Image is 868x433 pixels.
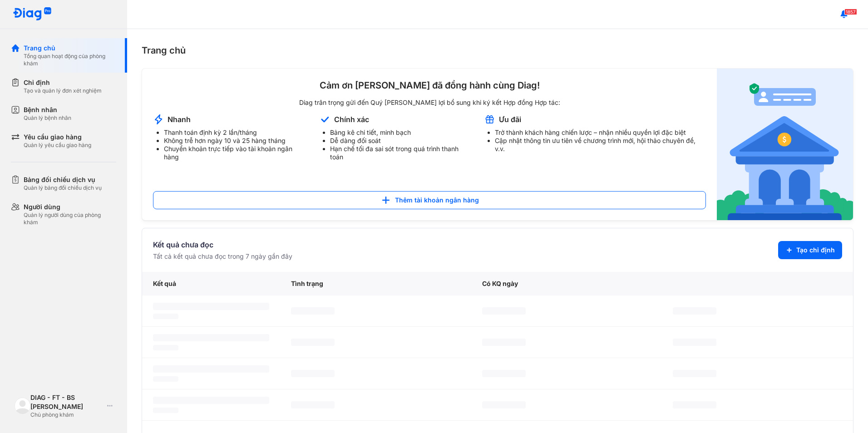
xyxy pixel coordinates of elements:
div: Ưu đãi [499,114,521,124]
span: ‌ [482,401,526,408]
div: Tổng quan hoạt động của phòng khám [24,53,116,67]
li: Trở thành khách hàng chiến lược – nhận nhiều quyền lợi đặc biệt [495,128,706,137]
span: ‌ [673,339,716,346]
div: Tạo và quản lý đơn xét nghiệm [24,87,102,94]
span: ‌ [153,376,178,382]
div: Người dùng [24,202,116,212]
div: Nhanh [168,114,191,124]
div: Chỉ định [24,78,102,87]
span: ‌ [153,303,269,310]
span: ‌ [153,408,178,413]
div: Tình trạng [280,272,471,295]
div: Chính xác [334,114,369,124]
span: ‌ [482,307,526,315]
div: Có KQ ngày [471,272,662,295]
span: ‌ [153,365,269,373]
div: Diag trân trọng gửi đến Quý [PERSON_NAME] lợi bổ sung khi ký kết Hợp đồng Hợp tác: [153,98,706,107]
div: Bệnh nhân [24,105,71,114]
div: Kết quả [142,272,280,295]
div: Quản lý yêu cầu giao hàng [24,142,91,149]
span: ‌ [153,314,178,319]
span: Tạo chỉ định [796,246,835,255]
img: logo [13,7,52,21]
button: Thêm tài khoản ngân hàng [153,191,706,209]
img: logo [15,398,30,413]
span: ‌ [291,370,335,377]
div: DIAG - FT - BS [PERSON_NAME] [30,393,104,411]
img: account-announcement [717,69,853,220]
div: Yêu cầu giao hàng [24,133,91,142]
li: Thanh toán định kỳ 2 lần/tháng [164,128,308,137]
div: Cảm ơn [PERSON_NAME] đã đồng hành cùng Diag! [153,79,706,91]
span: ‌ [291,401,335,408]
img: account-announcement [153,114,164,125]
div: Kết quả chưa đọc [153,239,292,250]
li: Hạn chế tối đa sai sót trong quá trình thanh toán [330,145,473,161]
span: ‌ [673,401,716,408]
div: Quản lý người dùng của phòng khám [24,212,116,226]
div: Trang chủ [24,44,116,53]
img: account-announcement [484,114,495,125]
li: Bảng kê chi tiết, minh bạch [330,128,473,137]
span: ‌ [673,370,716,377]
button: Tạo chỉ định [778,241,842,259]
li: Dễ dàng đối soát [330,137,473,145]
div: Quản lý bảng đối chiếu dịch vụ [24,184,102,192]
li: Không trễ hơn ngày 10 và 25 hàng tháng [164,137,308,145]
span: ‌ [673,307,716,315]
div: Bảng đối chiếu dịch vụ [24,175,102,184]
span: 1857 [844,9,857,15]
span: ‌ [153,334,269,341]
div: Chủ phòng khám [30,411,104,418]
span: ‌ [482,339,526,346]
span: ‌ [153,345,178,350]
div: Quản lý bệnh nhân [24,114,71,122]
div: Trang chủ [142,44,853,57]
img: account-announcement [319,114,330,125]
li: Chuyển khoản trực tiếp vào tài khoản ngân hàng [164,145,308,161]
div: Tất cả kết quả chưa đọc trong 7 ngày gần đây [153,252,292,261]
li: Cập nhật thông tin ưu tiên về chương trình mới, hội thảo chuyên đề, v.v. [495,137,706,153]
span: ‌ [291,339,335,346]
span: ‌ [291,307,335,315]
span: ‌ [153,397,269,404]
span: ‌ [482,370,526,377]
